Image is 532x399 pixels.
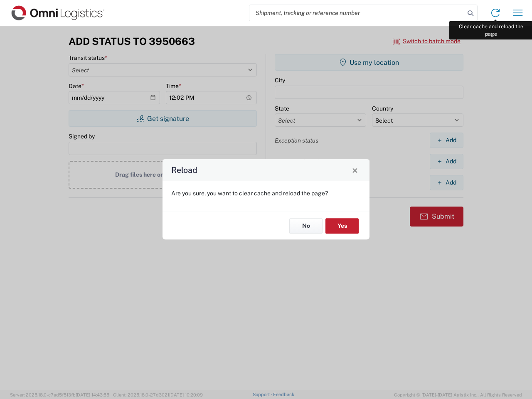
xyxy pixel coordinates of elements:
button: Close [349,164,361,176]
p: Are you sure, you want to clear cache and reload the page? [171,190,361,197]
button: No [289,218,323,234]
input: Shipment, tracking or reference number [249,5,465,21]
button: Yes [325,218,359,234]
h4: Reload [171,164,197,176]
